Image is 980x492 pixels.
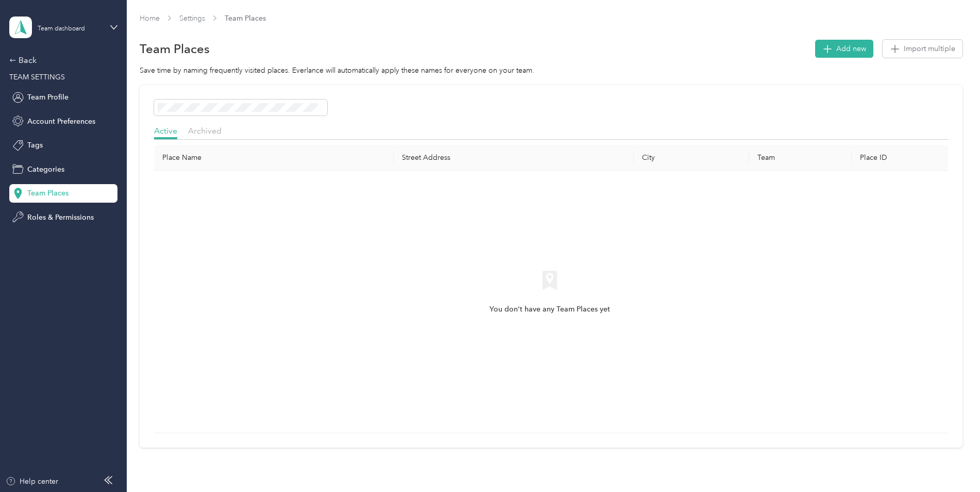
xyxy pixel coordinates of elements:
[922,434,980,492] iframe: Everlance-gr Chat Button Frame
[27,92,69,103] span: Team Profile
[9,73,65,81] span: TEAM SETTINGS
[38,26,85,32] div: Team dashboard
[179,14,205,23] a: Settings
[27,188,69,199] span: Team Places
[489,304,610,315] span: You don't have any Team Places yet
[154,126,177,136] span: Active
[140,43,210,54] h1: Team Places
[883,40,962,58] button: Import multiple
[852,145,948,171] th: Place ID
[188,126,222,136] span: Archived
[27,212,94,223] span: Roles & Permissions
[27,116,95,127] span: Account Preferences
[836,43,866,54] span: Add new
[140,14,160,23] a: Home
[154,145,394,171] th: Place Name
[140,65,962,76] div: Save time by naming frequently visited places. Everlance will automatically apply these names for...
[749,145,852,171] th: Team
[815,40,873,58] button: Add new
[6,476,58,487] button: Help center
[9,54,112,67] div: Back
[634,145,749,171] th: City
[225,13,266,24] span: Team Places
[394,145,634,171] th: Street Address
[27,140,43,151] span: Tags
[904,43,955,54] span: Import multiple
[27,164,64,175] span: Categories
